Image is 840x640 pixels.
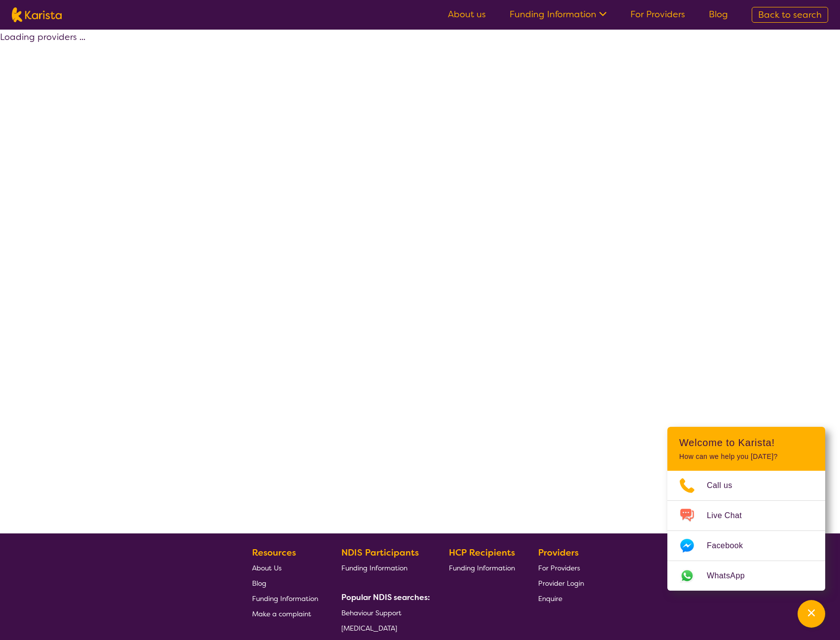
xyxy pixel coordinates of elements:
[798,600,825,628] button: Channel Menu
[707,508,754,523] span: Live Chat
[252,609,311,618] span: Make a complaint
[252,547,296,559] b: Resources
[252,606,318,621] a: Make a complaint
[252,579,266,588] span: Blog
[510,8,607,20] a: Funding Information
[252,594,318,603] span: Funding Information
[252,560,318,575] a: About Us
[707,538,755,553] span: Facebook
[341,624,397,633] span: [MEDICAL_DATA]
[707,478,744,493] span: Call us
[449,564,515,572] span: Funding Information
[538,591,584,606] a: Enquire
[679,452,813,461] p: How can we help you [DATE]?
[538,560,584,575] a: For Providers
[252,591,318,606] a: Funding Information
[448,8,486,20] a: About us
[341,564,407,572] span: Funding Information
[341,592,430,602] b: Popular NDIS searches:
[630,8,685,20] a: For Providers
[341,560,426,575] a: Funding Information
[538,579,584,588] span: Provider Login
[707,568,757,583] span: WhatsApp
[341,605,426,620] a: Behaviour Support
[449,560,515,575] a: Funding Information
[252,575,318,591] a: Blog
[752,7,828,23] a: Back to search
[538,594,562,603] span: Enquire
[341,620,426,636] a: [MEDICAL_DATA]
[679,437,813,449] h2: Welcome to Karista!
[538,547,579,559] b: Providers
[758,9,822,21] span: Back to search
[538,575,584,591] a: Provider Login
[341,547,419,559] b: NDIS Participants
[667,561,825,591] a: Web link opens in a new tab.
[341,608,402,617] span: Behaviour Support
[667,471,825,591] ul: Choose channel
[252,564,282,572] span: About Us
[449,547,515,559] b: HCP Recipients
[709,8,728,20] a: Blog
[667,427,825,591] div: Channel Menu
[538,564,580,572] span: For Providers
[12,7,62,22] img: Karista logo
